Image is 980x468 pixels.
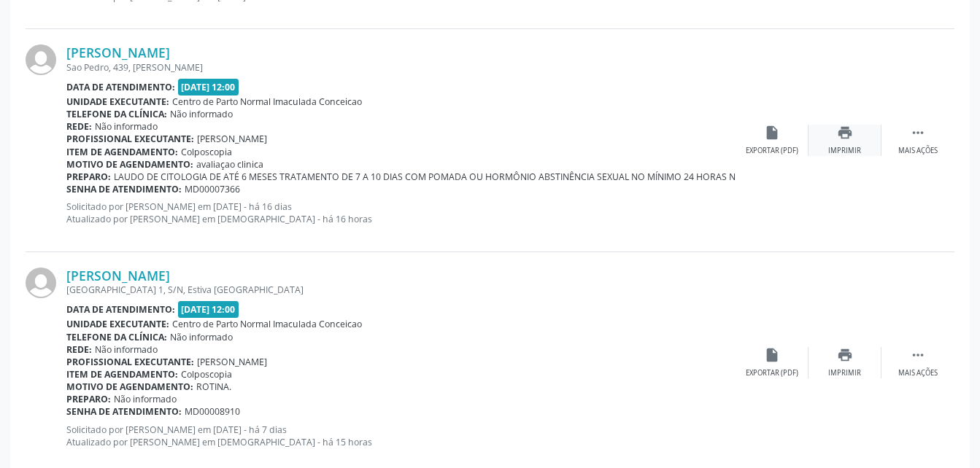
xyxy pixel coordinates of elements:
[746,368,798,378] div: Exportar (PDF)
[66,120,92,133] b: Rede:
[66,133,194,145] b: Profissional executante:
[66,95,169,108] b: Unidade executante:
[66,318,169,330] b: Unidade executante:
[170,331,233,343] span: Não informado
[66,424,736,448] p: Solicitado por [PERSON_NAME] em [DATE] - há 7 dias Atualizado por [PERSON_NAME] em [DEMOGRAPHIC_D...
[95,120,158,133] span: Não informado
[837,347,853,363] i: print
[764,347,780,363] i: insert_drive_file
[66,381,193,393] b: Motivo de agendamento:
[66,356,194,368] b: Profissional executante:
[66,183,182,195] b: Senha de atendimento:
[910,125,926,141] i: 
[196,158,263,171] span: avaliaçao clinica
[170,108,233,120] span: Não informado
[910,347,926,363] i: 
[66,284,736,296] div: [GEOGRAPHIC_DATA] 1, S/N, Estiva [GEOGRAPHIC_DATA]
[66,81,175,93] b: Data de atendimento:
[66,158,193,171] b: Motivo de agendamento:
[197,133,267,145] span: [PERSON_NAME]
[66,44,170,61] a: [PERSON_NAME]
[898,146,938,156] div: Mais ações
[178,79,239,95] span: [DATE] 12:00
[178,301,239,318] span: [DATE] 12:00
[66,343,92,356] b: Rede:
[196,381,231,393] span: ROTINA.
[172,318,362,330] span: Centro de Parto Normal Imaculada Conceicao
[26,44,56,75] img: img
[828,146,861,156] div: Imprimir
[746,146,798,156] div: Exportar (PDF)
[66,393,111,405] b: Preparo:
[66,405,182,418] b: Senha de atendimento:
[66,303,175,316] b: Data de atendimento:
[828,368,861,378] div: Imprimir
[181,368,232,381] span: Colposcopia
[114,393,177,405] span: Não informado
[66,268,170,284] a: [PERSON_NAME]
[66,146,178,158] b: Item de agendamento:
[66,108,167,120] b: Telefone da clínica:
[66,171,111,183] b: Preparo:
[95,343,158,356] span: Não informado
[185,405,240,418] span: MD00008910
[764,125,780,141] i: insert_drive_file
[66,61,736,74] div: Sao Pedro, 439, [PERSON_NAME]
[197,356,267,368] span: [PERSON_NAME]
[172,95,362,108] span: Centro de Parto Normal Imaculada Conceicao
[898,368,938,378] div: Mais ações
[66,331,167,343] b: Telefone da clínica:
[185,183,240,195] span: MD00007366
[66,200,736,225] p: Solicitado por [PERSON_NAME] em [DATE] - há 16 dias Atualizado por [PERSON_NAME] em [DEMOGRAPHIC_...
[181,146,232,158] span: Colposcopia
[837,125,853,141] i: print
[26,268,56,298] img: img
[66,368,178,381] b: Item de agendamento:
